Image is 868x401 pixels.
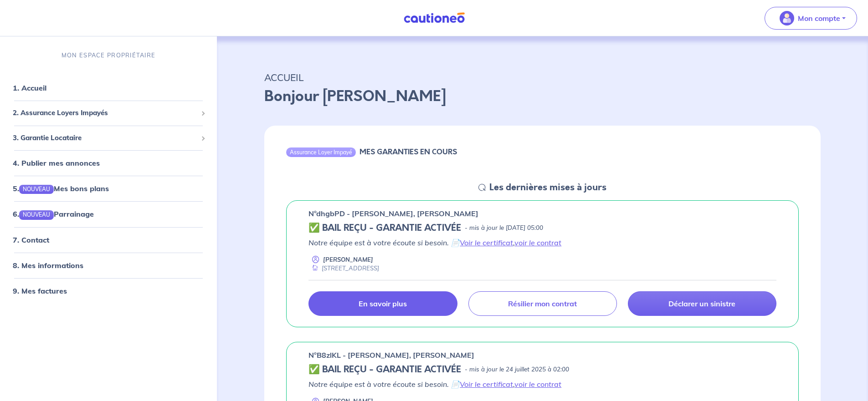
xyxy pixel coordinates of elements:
[13,158,100,168] a: 4. Publier mes annonces
[4,79,213,97] div: 1. Accueil
[468,291,617,316] a: Résilier mon contrat
[13,133,197,143] span: 3. Garantie Locataire
[465,365,569,374] p: - mis à jour le 24 juillet 2025 à 02:00
[4,104,213,122] div: 2. Assurance Loyers Impayés
[460,380,513,389] a: Voir le certificat
[308,208,478,219] p: n°dhgbPD - [PERSON_NAME], [PERSON_NAME]
[359,299,407,308] p: En savoir plus
[4,205,213,223] div: 6.NOUVEAUParrainage
[13,235,49,244] a: 7. Contact
[308,364,461,375] h5: ✅ BAIL REÇU - GARANTIE ACTIVÉE
[4,231,213,249] div: 7. Contact
[308,223,461,233] h5: ✅ BAIL REÇU - GARANTIE ACTIVÉE
[308,223,776,233] div: state: CONTRACT-VALIDATED, Context: NEW,MAYBE-CERTIFICATE,RELATIONSHIP,LESSOR-DOCUMENTS
[308,237,776,248] p: Notre équipe est à votre écoute si besoin. 📄 ,
[308,364,776,375] div: state: CONTRACT-VALIDATED, Context: NEW,MAYBE-CERTIFICATE,RELATIONSHIP,LESSOR-DOCUMENTS
[13,108,197,118] span: 2. Assurance Loyers Impayés
[308,291,457,316] a: En savoir plus
[13,83,46,92] a: 1. Accueil
[13,286,67,295] a: 9. Mes factures
[360,147,457,156] h6: MES GARANTIES EN COURS
[798,13,840,24] p: Mon compte
[323,255,373,264] p: [PERSON_NAME]
[308,379,776,390] p: Notre équipe est à votre écoute si besoin. 📄 ,
[4,256,213,274] div: 8. Mes informations
[286,147,356,157] div: Assurance Loyer Impayé
[4,282,213,300] div: 9. Mes factures
[780,11,794,25] img: illu_account_valid_menu.svg
[4,129,213,147] div: 3. Garantie Locataire
[308,350,474,360] p: n°B8zlKL - [PERSON_NAME], [PERSON_NAME]
[508,299,577,308] p: Résilier mon contrat
[668,299,735,308] p: Déclarer un sinistre
[460,238,513,247] a: Voir le certificat
[13,184,109,193] a: 5.NOUVEAUMes bons plans
[400,12,468,24] img: Cautioneo
[514,238,561,247] a: voir le contrat
[308,264,379,273] div: [STREET_ADDRESS]
[13,261,83,270] a: 8. Mes informations
[514,380,561,389] a: voir le contrat
[264,69,821,86] p: ACCUEIL
[628,291,776,316] a: Déclarer un sinistre
[4,154,213,172] div: 4. Publier mes annonces
[465,223,543,233] p: - mis à jour le [DATE] 05:00
[765,7,857,30] button: illu_account_valid_menu.svgMon compte
[13,209,94,218] a: 6.NOUVEAUParrainage
[489,182,606,193] h5: Les dernières mises à jours
[4,179,213,198] div: 5.NOUVEAUMes bons plans
[264,86,821,107] p: Bonjour [PERSON_NAME]
[62,51,155,60] p: MON ESPACE PROPRIÉTAIRE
